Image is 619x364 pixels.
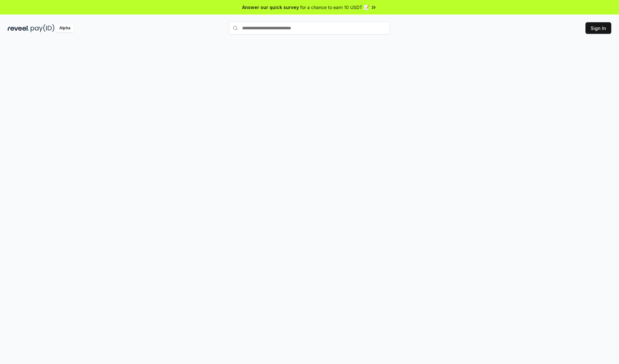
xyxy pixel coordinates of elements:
span: Answer our quick survey [242,4,299,11]
img: reveel_dark [8,24,29,32]
img: pay_id [31,24,54,32]
span: for a chance to earn 10 USDT 📝 [300,4,369,11]
button: Sign In [585,22,611,34]
div: Alpha [56,24,74,32]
